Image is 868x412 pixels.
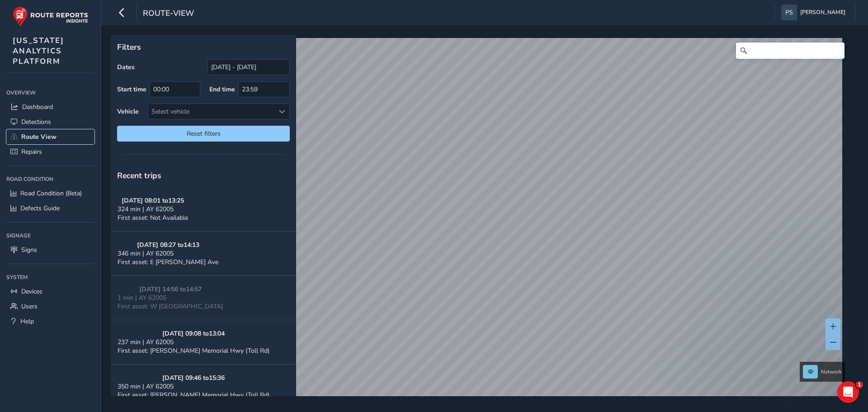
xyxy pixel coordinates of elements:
[124,129,283,138] span: Reset filters
[856,381,863,388] span: 1
[6,99,94,114] a: Dashboard
[162,374,225,382] strong: [DATE] 09:46 to 15:36
[209,85,235,94] label: End time
[111,276,296,320] button: [DATE] 14:56 to14:571 min | AY 62005First asset: W [GEOGRAPHIC_DATA]
[111,187,296,232] button: [DATE] 08:01 to13:25324 min | AY 62005First asset: Not Available
[118,213,188,222] span: First asset: Not Available
[800,5,845,20] span: [PERSON_NAME]
[118,382,174,391] span: 350 min | AY 62005
[118,205,174,213] span: 324 min | AY 62005
[118,294,166,302] span: 1 min | AY 62005
[21,147,42,156] span: Repairs
[22,103,53,111] span: Dashboard
[6,86,94,99] div: Overview
[781,5,849,20] button: [PERSON_NAME]
[162,329,225,338] strong: [DATE] 09:08 to 13:04
[21,133,57,141] span: Route View
[111,365,296,409] button: [DATE] 09:46 to15:36350 min | AY 62005First asset: [PERSON_NAME] Memorial Hwy (Toll Rd)
[137,241,199,249] strong: [DATE] 08:27 to 14:13
[118,346,269,355] span: First asset: [PERSON_NAME] Memorial Hwy (Toll Rd)
[148,104,274,119] div: Select vehicle
[6,186,94,201] a: Road Condition (Beta)
[6,299,94,314] a: Users
[6,172,94,186] div: Road Condition
[781,5,797,20] img: diamond-layout
[6,144,94,159] a: Repairs
[6,229,94,242] div: Signage
[111,320,296,365] button: [DATE] 09:08 to13:04237 min | AY 62005First asset: [PERSON_NAME] Memorial Hwy (Toll Rd)
[111,232,296,276] button: [DATE] 08:27 to14:13346 min | AY 62005First asset: E [PERSON_NAME] Ave
[118,338,174,346] span: 237 min | AY 62005
[122,196,184,205] strong: [DATE] 08:01 to 13:25
[13,35,64,66] span: [US_STATE] ANALYTICS PLATFORM
[117,63,135,71] label: Dates
[118,391,269,399] span: First asset: [PERSON_NAME] Memorial Hwy (Toll Rd)
[837,381,859,403] iframe: Intercom live chat
[118,258,218,266] span: First asset: E [PERSON_NAME] Ave
[6,201,94,216] a: Defects Guide
[21,287,42,296] span: Devices
[821,368,842,375] span: Network
[6,314,94,329] a: Help
[6,129,94,144] a: Route View
[6,114,94,129] a: Detections
[114,38,842,407] canvas: Map
[20,189,82,198] span: Road Condition (Beta)
[139,285,202,294] strong: [DATE] 14:56 to 14:57
[118,249,174,258] span: 346 min | AY 62005
[21,118,51,126] span: Detections
[13,6,88,27] img: rr logo
[118,302,223,311] span: First asset: W [GEOGRAPHIC_DATA]
[6,284,94,299] a: Devices
[117,85,146,94] label: Start time
[20,204,60,213] span: Defects Guide
[21,302,38,311] span: Users
[143,8,194,20] span: route-view
[736,43,844,59] input: Search
[20,317,34,326] span: Help
[117,41,290,53] p: Filters
[117,170,161,181] span: Recent trips
[117,126,290,142] button: Reset filters
[117,107,139,116] label: Vehicle
[21,246,37,254] span: Signs
[6,242,94,257] a: Signs
[6,270,94,284] div: System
